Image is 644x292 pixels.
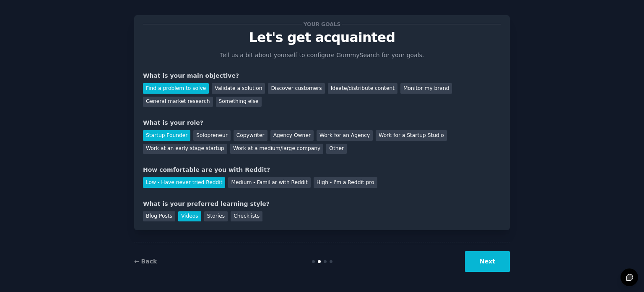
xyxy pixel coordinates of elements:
p: Let's get acquainted [143,30,501,45]
div: Something else [216,97,262,107]
div: Stories [204,211,228,222]
div: Other [326,144,347,154]
div: Find a problem to solve [143,83,209,94]
div: Monitor my brand [400,83,452,94]
div: Work at a medium/large company [230,144,323,154]
div: High - I'm a Reddit pro [314,177,377,188]
div: How comfortable are you with Reddit? [143,166,501,174]
div: What is your role? [143,118,501,127]
div: Low - Have never tried Reddit [143,177,225,188]
div: What is your main objective? [143,71,501,80]
div: General market research [143,97,213,107]
div: Videos [178,211,201,222]
a: ← Back [134,258,157,265]
div: What is your preferred learning style? [143,200,501,208]
button: Next [465,251,510,272]
div: Startup Founder [143,130,190,141]
div: Medium - Familiar with Reddit [228,177,310,188]
div: Validate a solution [212,83,265,94]
div: Ideate/distribute content [328,83,397,94]
div: Agency Owner [270,130,314,141]
div: Work for a Startup Studio [376,130,447,141]
div: Discover customers [268,83,325,94]
div: Copywriter [234,130,267,141]
div: Work for an Agency [317,130,373,141]
div: Checklists [231,211,262,222]
p: Tell us a bit about yourself to configure GummySearch for your goals. [216,51,428,60]
div: Blog Posts [143,211,175,222]
div: Solopreneur [193,130,230,141]
div: Work at an early stage startup [143,144,227,154]
span: Your goals [302,20,342,29]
